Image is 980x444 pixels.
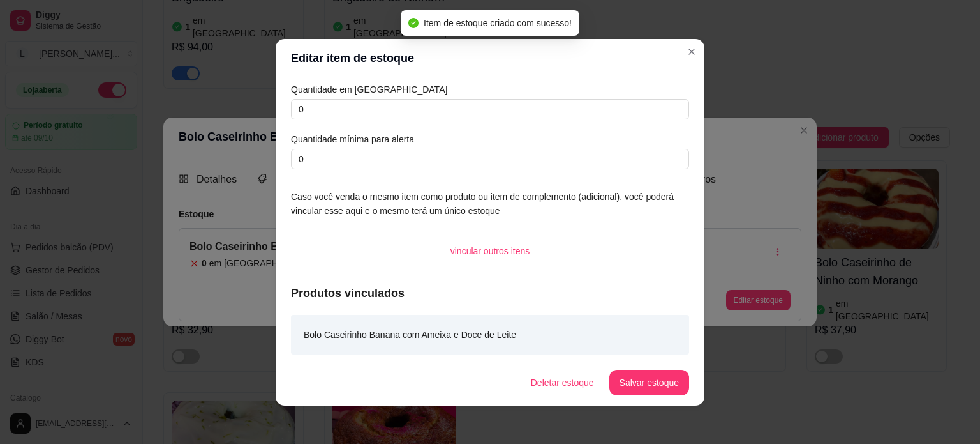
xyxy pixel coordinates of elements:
[408,18,419,28] span: check-circle
[609,370,689,395] button: Salvar estoque
[424,18,572,28] span: Item de estoque criado com sucesso!
[681,42,702,62] button: Close
[291,284,689,302] article: Produtos vinculados
[291,190,689,218] article: Caso você venda o mesmo item como produto ou item de complemento (adicional), você poderá vincula...
[440,238,540,264] button: vincular outros itens
[291,82,689,96] article: Quantidade em [GEOGRAPHIC_DATA]
[521,370,604,395] button: Deletar estoque
[304,328,516,342] article: Bolo Caseirinho Banana com Ameixa e Doce de Leite
[276,39,704,77] header: Editar item de estoque
[291,132,689,146] article: Quantidade mínima para alerta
